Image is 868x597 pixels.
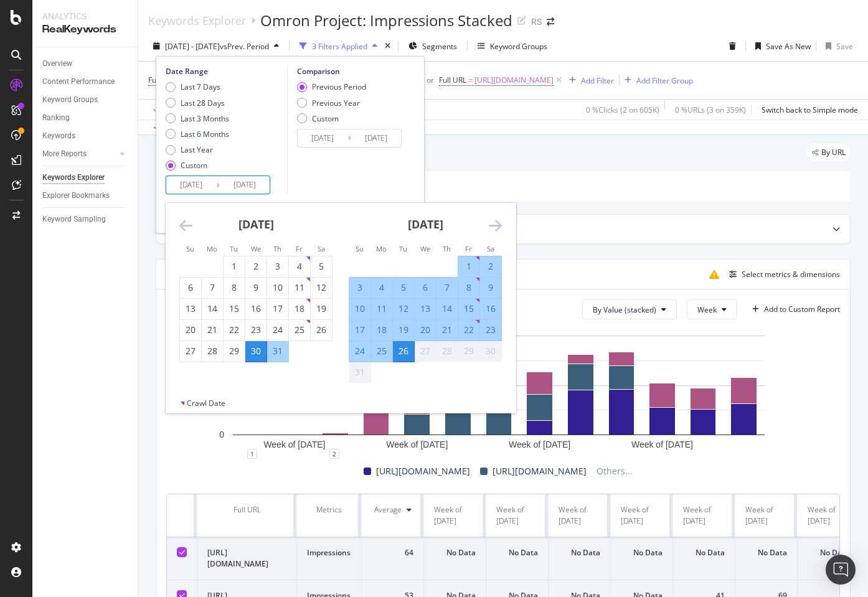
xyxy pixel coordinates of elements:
td: Not available. Sunday, August 31, 2025 [349,362,371,383]
div: or [427,75,434,85]
td: Not available. Wednesday, August 27, 2025 [415,341,436,362]
div: times [382,40,393,52]
td: [URL][DOMAIN_NAME] [197,537,297,580]
div: 16 [245,303,267,315]
span: Week [697,304,717,315]
td: Selected. Monday, August 25, 2025 [371,341,393,362]
div: 19 [393,324,414,336]
div: Select metrics & dimensions [742,269,840,280]
td: Choose Thursday, July 17, 2025 as your check-in date. It’s available. [267,298,289,319]
div: No Data [559,547,600,558]
div: Previous Period [297,82,366,92]
div: Week of [DATE] [559,504,600,527]
td: Selected. Wednesday, August 6, 2025 [415,277,436,298]
div: Analytics [42,10,128,22]
td: Selected. Saturday, August 9, 2025 [480,277,502,298]
div: Week of [DATE] [808,504,849,527]
div: Last 3 Months [166,113,229,124]
td: Choose Friday, July 11, 2025 as your check-in date. It’s available. [289,277,311,298]
div: 3 Filters Applied [312,41,367,52]
input: Start Date [166,176,216,194]
small: Su [356,244,364,253]
td: Selected. Saturday, August 23, 2025 [480,319,502,341]
div: Comparison [297,66,405,77]
span: By Value (stacked) [593,304,656,315]
div: No Data [434,547,476,558]
div: Save [836,41,853,52]
div: 12 [311,281,332,294]
td: Selected as end date. Tuesday, August 26, 2025 [393,341,415,362]
td: Selected. Monday, August 4, 2025 [371,277,393,298]
div: 20 [180,324,201,336]
div: 23 [245,324,267,336]
a: Explorer Bookmarks [42,189,129,202]
div: Keywords [42,129,75,143]
div: Save As New [766,41,811,52]
div: 25 [289,324,310,336]
div: No Data [683,547,725,558]
td: Selected. Monday, August 18, 2025 [371,319,393,341]
div: 8 [458,281,479,294]
small: Th [443,244,451,253]
button: 3 Filters Applied [295,36,382,56]
div: 6 [180,281,201,294]
div: 2 [245,260,267,273]
button: Add Filter [564,73,614,88]
div: No Data [808,547,849,558]
td: Selected. Thursday, August 21, 2025 [436,319,458,341]
td: Choose Saturday, July 19, 2025 as your check-in date. It’s available. [311,298,333,319]
div: 22 [224,324,245,336]
small: Mo [376,244,387,253]
div: 22 [458,324,479,336]
div: Ranking [42,111,70,125]
div: legacy label [807,144,851,161]
td: Not available. Saturday, August 30, 2025 [480,341,502,362]
small: Th [273,244,281,253]
td: Choose Thursday, July 24, 2025 as your check-in date. It’s available. [267,319,289,341]
div: 0 % Clicks ( 2 on 605K ) [586,105,659,115]
div: 18 [289,303,310,315]
button: [DATE] - [DATE]vsPrev. Period [148,36,284,56]
div: Calendar [166,203,516,398]
button: Segments [403,36,462,56]
td: Selected. Thursday, August 14, 2025 [436,298,458,319]
div: arrow-right-arrow-left [547,17,554,26]
div: Full URL [207,504,286,515]
div: Week of [DATE] [745,504,787,527]
button: Add to Custom Report [747,299,840,319]
div: Previous Period [312,82,366,92]
div: 20 [415,324,436,336]
div: 1 [224,260,245,273]
span: By URL [821,149,846,156]
div: 17 [349,324,370,336]
td: Choose Friday, July 25, 2025 as your check-in date. It’s available. [289,319,311,341]
span: = [468,75,473,85]
div: 28 [202,345,223,357]
div: 4 [289,260,310,273]
div: Week of [DATE] [434,504,476,527]
span: Segments [422,41,457,52]
button: Save As New [750,36,811,56]
small: We [251,244,261,253]
a: Keywords Explorer [42,171,129,184]
div: 15 [458,303,479,315]
div: 64 [372,547,413,558]
div: Last 7 Days [166,82,229,92]
strong: [DATE] [238,217,274,232]
div: Keyword Groups [490,41,547,52]
div: 10 [349,303,370,315]
div: Week of [DATE] [683,504,725,527]
div: 30 [480,345,501,357]
span: [URL][DOMAIN_NAME] [493,464,587,479]
div: Last 28 Days [166,98,229,108]
td: Selected. Tuesday, August 5, 2025 [393,277,415,298]
div: Switch back to Simple mode [762,105,858,115]
button: Save [821,36,853,56]
td: Selected. Sunday, August 10, 2025 [349,298,371,319]
div: Previous Year [297,98,366,108]
td: Choose Friday, July 18, 2025 as your check-in date. It’s available. [289,298,311,319]
div: No Data [745,547,787,558]
div: 11 [371,303,392,315]
div: Last 6 Months [181,129,229,139]
div: 5 [311,260,332,273]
